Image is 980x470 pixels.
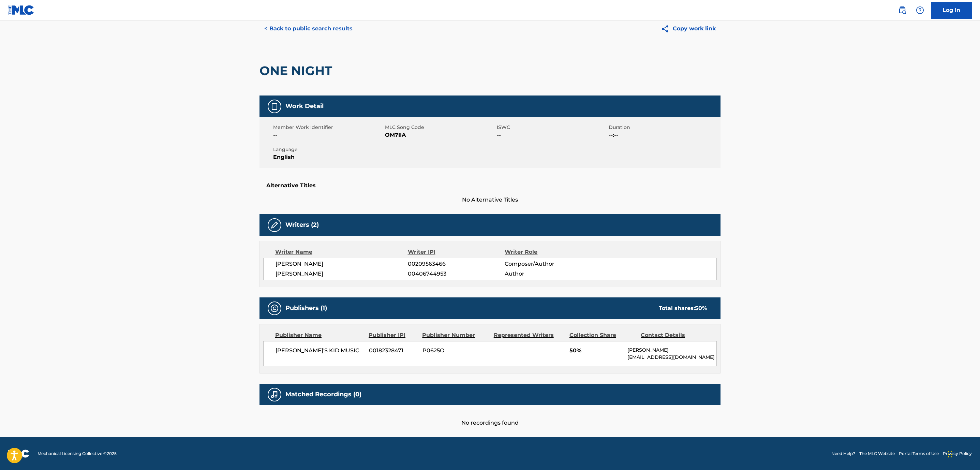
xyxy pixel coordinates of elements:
[275,248,408,256] div: Writer Name
[931,2,972,19] a: Log In
[609,124,719,131] span: Duration
[285,102,324,110] h5: Work Detail
[898,6,906,14] img: search
[385,124,495,131] span: MLC Song Code
[656,20,721,37] button: Copy work link
[285,391,361,398] h5: Matched Recordings (0)
[627,347,716,354] p: [PERSON_NAME]
[276,347,364,355] span: [PERSON_NAME]'S KID MUSIC
[276,260,408,268] span: [PERSON_NAME]
[943,451,972,457] a: Privacy Policy
[270,304,279,312] img: Publishers
[659,304,707,312] div: Total shares:
[8,450,29,458] img: logo
[285,304,327,312] h5: Publishers (1)
[569,347,622,355] span: 50%
[859,451,895,457] a: The MLC Website
[948,444,952,465] div: Drag
[661,25,673,33] img: Copy work link
[422,347,489,355] span: P0625O
[946,437,980,470] iframe: Chat Widget
[8,5,34,15] img: MLC Logo
[276,270,408,278] span: [PERSON_NAME]
[285,221,319,229] h5: Writers (2)
[273,124,383,131] span: Member Work Identifier
[266,182,714,189] h5: Alternative Titles
[913,3,927,17] div: Help
[899,451,939,457] a: Portal Terms of Use
[270,221,279,229] img: Writers
[259,405,721,427] div: No recordings found
[505,260,593,268] span: Composer/Author
[385,131,495,139] span: OM7IIA
[259,20,357,37] button: < Back to public search results
[505,248,593,256] div: Writer Role
[270,102,279,111] img: Work Detail
[494,331,564,339] div: Represented Writers
[641,331,707,339] div: Contact Details
[270,391,279,399] img: Matched Recordings
[369,347,417,355] span: 00182328471
[408,248,505,256] div: Writer IPI
[916,6,924,14] img: help
[369,331,417,339] div: Publisher IPI
[273,131,383,139] span: --
[259,63,336,78] h2: ONE NIGHT
[831,451,855,457] a: Need Help?
[895,3,909,17] a: Public Search
[275,331,363,339] div: Publisher Name
[259,196,721,204] span: No Alternative Titles
[497,124,607,131] span: ISWC
[273,146,383,153] span: Language
[497,131,607,139] span: --
[422,331,488,339] div: Publisher Number
[569,331,636,339] div: Collection Share
[627,354,716,361] p: [EMAIL_ADDRESS][DOMAIN_NAME]
[609,131,719,139] span: --:--
[38,451,117,457] span: Mechanical Licensing Collective © 2025
[408,260,505,268] span: 00209563466
[505,270,593,278] span: Author
[273,153,383,161] span: English
[695,305,707,311] span: 50 %
[408,270,505,278] span: 00406744953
